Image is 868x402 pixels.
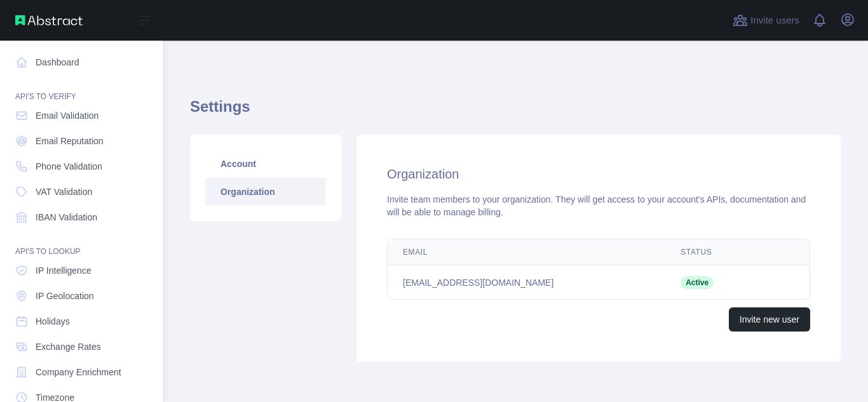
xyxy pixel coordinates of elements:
a: Company Enrichment [10,361,153,384]
a: IP Geolocation [10,285,153,307]
th: Status [665,239,763,265]
div: API'S TO LOOKUP [10,231,153,257]
span: Holidays [36,315,70,328]
td: [EMAIL_ADDRESS][DOMAIN_NAME] [388,265,665,300]
th: Email [388,239,665,265]
a: Email Validation [10,104,153,127]
span: Invite users [750,13,799,28]
div: API'S TO VERIFY [10,76,153,102]
h1: Settings [190,97,841,127]
a: Dashboard [10,51,153,74]
div: Invite team members to your organization. They will get access to your account's APIs, documentat... [387,193,810,218]
span: Email Validation [36,109,98,122]
span: IBAN Validation [36,211,97,224]
button: Invite users [730,10,802,30]
a: Exchange Rates [10,335,153,358]
h2: Organization [387,165,810,183]
a: Holidays [10,310,153,333]
span: Active [681,276,714,289]
span: VAT Validation [36,185,92,198]
span: Company Enrichment [36,366,121,379]
span: Email Reputation [36,135,104,147]
a: Organization [205,178,326,206]
a: Phone Validation [10,155,153,178]
img: Abstract API [15,15,83,25]
button: Invite new user [729,307,810,332]
a: VAT Validation [10,180,153,203]
a: IP Intelligence [10,259,153,282]
a: Account [205,150,326,178]
span: IP Geolocation [36,290,94,302]
span: Phone Validation [36,160,102,173]
a: IBAN Validation [10,206,153,229]
a: Email Reputation [10,130,153,152]
span: Exchange Rates [36,340,101,353]
span: IP Intelligence [36,264,92,277]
